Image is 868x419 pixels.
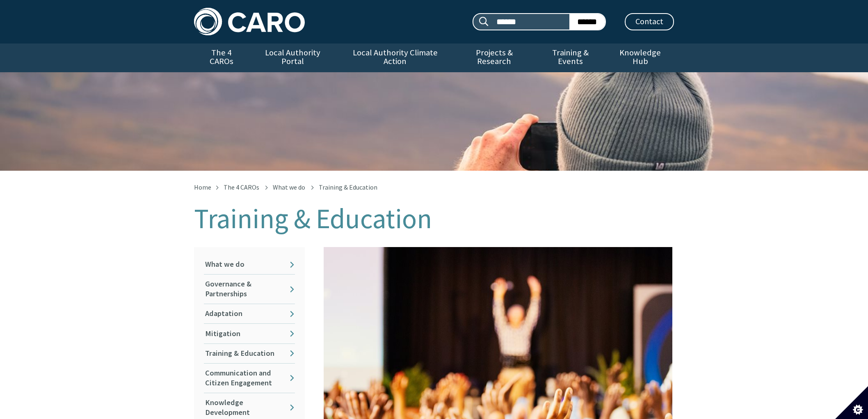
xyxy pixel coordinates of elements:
[249,44,336,72] a: Local Authority Portal
[194,44,249,72] a: The 4 CAROs
[204,275,295,304] a: Governance & Partnerships
[204,324,295,343] a: Mitigation
[194,183,211,191] a: Home
[194,8,305,35] img: Caro logo
[336,44,453,72] a: Local Authority Climate Action
[204,364,295,393] a: Communication and Citizen Engagement
[835,386,868,419] button: Set cookie preferences
[625,13,674,30] a: Contact
[224,183,259,191] a: The 4 CAROs
[273,183,305,191] a: What we do
[607,44,674,72] a: Knowledge Hub
[535,44,606,72] a: Training & Events
[194,204,674,234] h1: Training & Education
[319,183,377,191] span: Training & Education
[204,255,295,274] a: What we do
[454,44,535,72] a: Projects & Research
[204,304,295,323] a: Adaptation
[204,344,295,363] a: Training & Education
